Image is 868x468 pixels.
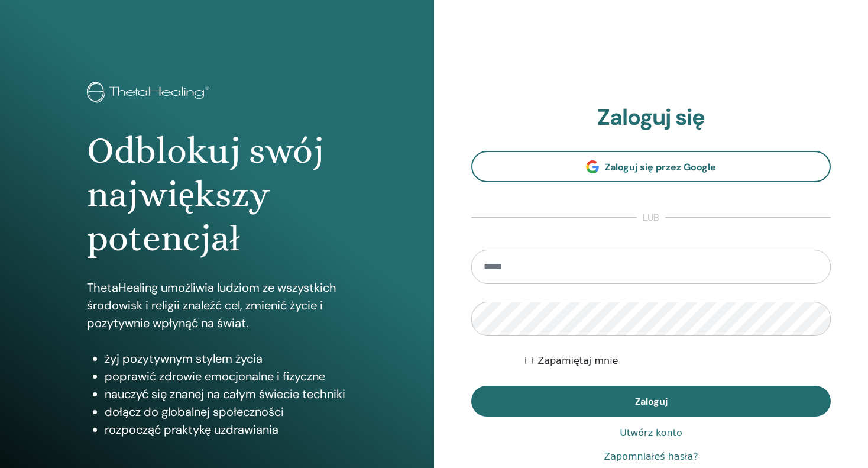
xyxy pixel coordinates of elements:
[525,354,831,368] div: Keep me authenticated indefinitely or until I manually logout
[105,350,346,367] li: żyj pozytywnym stylem życia
[471,104,831,131] h2: Zaloguj się
[87,279,346,332] p: ThetaHealing umożliwia ludziom ze wszystkich środowisk i religii znaleźć cel, zmienić życie i poz...
[537,354,618,368] label: Zapamiętaj mnie
[105,385,346,403] li: nauczyć się znanej na całym świecie techniki
[105,403,346,421] li: dołącz do globalnej społeczności
[605,161,716,173] span: Zaloguj się przez Google
[105,421,346,438] li: rozpocząć praktykę uzdrawiania
[471,386,831,417] button: Zaloguj
[637,211,665,225] span: lub
[87,129,346,261] h1: Odblokuj swój największy potencjał
[105,367,346,385] li: poprawić zdrowie emocjonalne i fizyczne
[620,426,682,440] a: Utwórz konto
[471,151,831,182] a: Zaloguj się przez Google
[604,450,698,464] a: Zapomniałeś hasła?
[635,395,668,408] span: Zaloguj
